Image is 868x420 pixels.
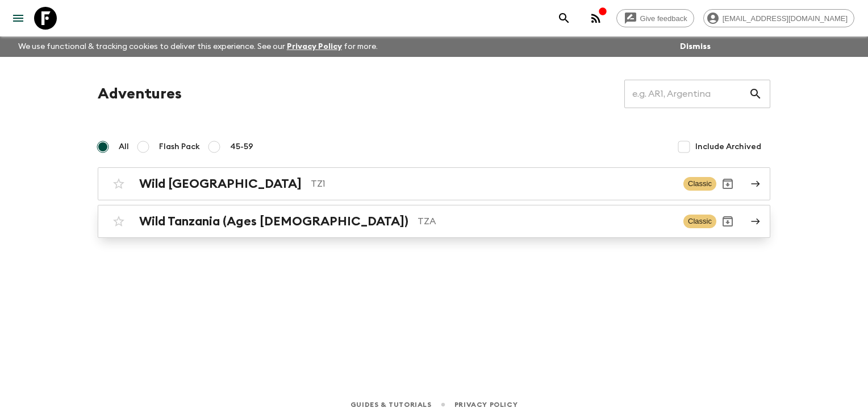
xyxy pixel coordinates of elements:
[139,176,302,191] h2: Wild [GEOGRAPHIC_DATA]
[553,7,575,30] button: search adventures
[139,214,408,229] h2: Wild Tanzania (Ages [DEMOGRAPHIC_DATA])
[119,141,129,153] span: All
[98,83,182,105] h1: Adventures
[311,177,674,191] p: TZ1
[716,210,739,233] button: Archive
[287,43,342,51] a: Privacy Policy
[454,398,518,411] a: Privacy Policy
[624,78,749,110] input: e.g. AR1, Argentina
[634,14,694,23] span: Give feedback
[683,215,716,228] span: Classic
[677,39,713,55] button: Dismiss
[14,36,382,57] p: We use functional & tracking cookies to deliver this experience. See our for more.
[703,9,854,27] div: [EMAIL_ADDRESS][DOMAIN_NAME]
[159,141,200,153] span: Flash Pack
[716,172,739,195] button: Archive
[7,7,30,30] button: menu
[695,141,761,153] span: Include Archived
[98,167,770,200] a: Wild [GEOGRAPHIC_DATA]TZ1ClassicArchive
[616,9,694,27] a: Give feedback
[716,14,854,23] span: [EMAIL_ADDRESS][DOMAIN_NAME]
[98,205,770,238] a: Wild Tanzania (Ages [DEMOGRAPHIC_DATA])TZAClassicArchive
[350,398,432,411] a: Guides & Tutorials
[230,141,253,153] span: 45-59
[683,177,716,191] span: Classic
[418,215,674,228] p: TZA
